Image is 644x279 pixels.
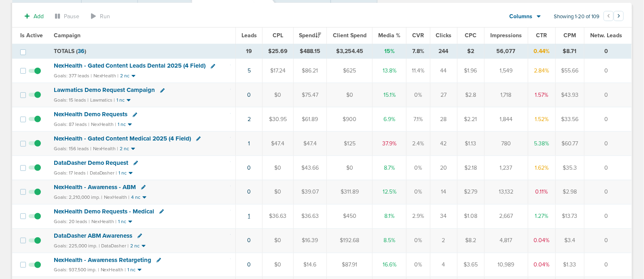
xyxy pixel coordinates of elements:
[293,228,327,253] td: $16.39
[34,13,44,20] span: Add
[465,32,477,39] span: CPC
[90,97,115,103] small: Lawmatics |
[263,155,293,180] td: $0
[247,261,251,268] a: 0
[263,44,293,59] td: $25.69
[457,228,484,253] td: $8.2
[54,243,100,249] small: Goals: 225,000 imp. |
[78,48,85,55] span: 36
[327,253,373,277] td: $87.91
[430,253,457,277] td: 4
[510,13,533,21] span: Columns
[373,180,407,204] td: 12.5%
[104,194,130,200] small: NexHealth |
[20,32,43,39] span: Is Active
[54,232,133,239] span: DataDasher ABM Awareness
[591,32,623,39] span: Netw. Leads
[584,83,631,107] td: 0
[528,44,555,59] td: 0.44%
[131,194,141,200] small: 4 nc
[373,132,407,156] td: 37.9%
[91,219,117,224] small: NexHealth |
[584,228,631,253] td: 0
[263,132,293,156] td: $47.4
[333,32,366,39] span: Client Spend
[584,59,631,83] td: 0
[436,32,451,39] span: Clicks
[54,146,91,152] small: Goals: 156 leads |
[528,204,555,228] td: 1.27%
[54,135,191,142] span: NexHealth - Gated Content Medical 2025 (4 Field)
[457,155,484,180] td: $2.18
[457,44,484,59] td: $2
[54,73,92,79] small: Goals: 377 leads |
[54,208,155,215] span: NexHealth Demo Requests - Medical
[101,267,126,273] small: NexHealth |
[430,59,457,83] td: 44
[373,59,407,83] td: 13.8%
[584,107,631,132] td: 0
[614,11,624,21] button: Go to next page
[263,204,293,228] td: $36.63
[248,140,250,147] a: 1
[407,253,430,277] td: 0%
[293,204,327,228] td: $36.63
[407,132,430,156] td: 2.4%
[293,180,327,204] td: $39.07
[407,204,430,228] td: 2.9%
[430,228,457,253] td: 2
[293,107,327,132] td: $61.89
[528,132,555,156] td: 5.38%
[563,32,576,39] span: CPM
[484,59,528,83] td: 1,549
[54,219,90,225] small: Goals: 20 leads |
[430,155,457,180] td: 20
[555,155,584,180] td: $35.3
[484,253,528,277] td: 10,989
[555,204,584,228] td: $13.73
[373,204,407,228] td: 8.1%
[54,97,89,103] small: Goals: 15 leads |
[584,155,631,180] td: 0
[54,183,136,191] span: NexHealth - Awareness - ABM
[457,83,484,107] td: $2.8
[528,59,555,83] td: 2.84%
[430,204,457,228] td: 34
[413,32,424,39] span: CVR
[90,170,117,176] small: DataDasher |
[293,253,327,277] td: $14.6
[528,155,555,180] td: 1.62%
[327,59,373,83] td: $625
[430,83,457,107] td: 27
[555,132,584,156] td: $60.77
[555,59,584,83] td: $55.66
[263,253,293,277] td: $0
[555,253,584,277] td: $1.33
[54,194,103,200] small: Goals: 2,210,000 imp. |
[54,121,89,128] small: Goals: 87 leads |
[293,83,327,107] td: $75.47
[54,62,206,69] span: NexHealth - Gated Content Leads Dental 2025 (4 Field)
[407,44,430,59] td: 7.8%
[263,59,293,83] td: $17.24
[584,253,631,277] td: 0
[373,253,407,277] td: 16.6%
[555,180,584,204] td: $2.98
[327,180,373,204] td: $311.89
[430,132,457,156] td: 42
[528,83,555,107] td: 1.57%
[327,204,373,228] td: $450
[54,32,80,39] span: Campaign
[299,32,321,39] span: Spend
[484,107,528,132] td: 1,844
[54,256,152,264] span: NexHealth - Awareness Retargeting
[584,180,631,204] td: 0
[528,228,555,253] td: 0.04%
[263,180,293,204] td: $0
[327,44,373,59] td: $3,254.45
[131,243,140,249] small: 2 nc
[247,237,251,244] a: 0
[20,11,48,22] button: Add
[293,132,327,156] td: $47.4
[555,228,584,253] td: $3.4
